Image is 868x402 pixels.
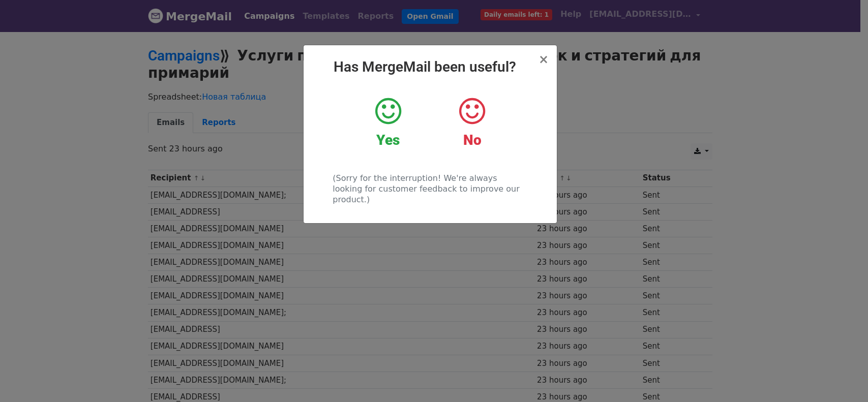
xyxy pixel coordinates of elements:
[333,173,527,205] p: (Sorry for the interruption! We're always looking for customer feedback to improve our product.)
[312,58,549,76] h2: Has MergeMail been useful?
[438,96,506,149] a: No
[463,132,482,148] strong: No
[538,53,549,66] button: Close
[538,52,549,67] span: ×
[376,132,400,148] strong: Yes
[354,96,423,149] a: Yes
